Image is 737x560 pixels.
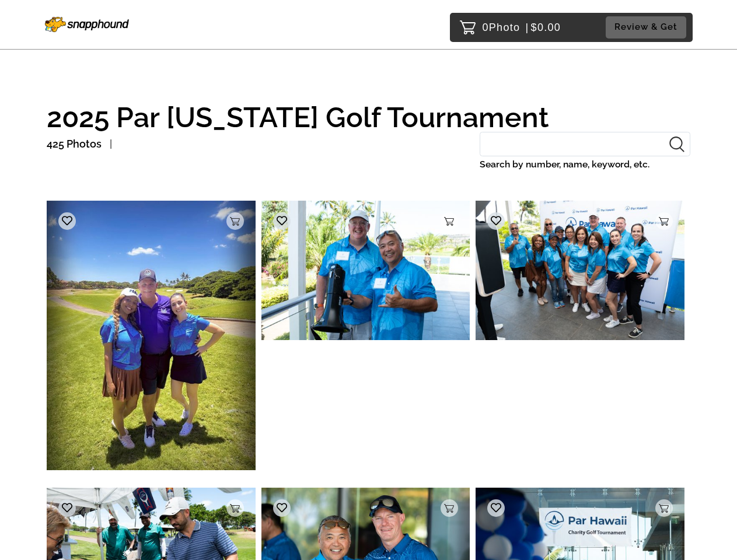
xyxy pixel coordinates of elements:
img: 220453 [261,201,470,339]
h1: 2025 Par [US_STATE] Golf Tournament [47,103,690,132]
img: 220446 [476,201,684,339]
a: Review & Get [606,16,690,38]
span: Photo [489,18,521,37]
img: Snapphound Logo [45,17,129,32]
button: Review & Get [606,16,686,38]
span: | [526,22,529,33]
label: Search by number, name, keyword, etc. [480,156,690,173]
p: 425 Photos [47,135,102,153]
img: 220680 [47,201,256,470]
p: 0 $0.00 [483,18,561,37]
